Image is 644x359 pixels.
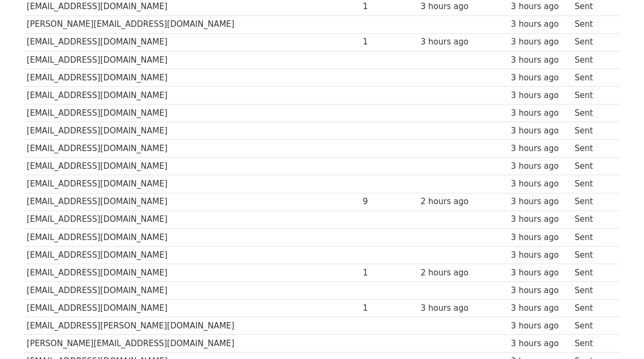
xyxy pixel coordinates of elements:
td: [EMAIL_ADDRESS][DOMAIN_NAME] [24,246,360,264]
td: [EMAIL_ADDRESS][DOMAIN_NAME] [24,175,360,193]
div: 3 hours ago [511,178,569,190]
div: 3 hours ago [421,36,506,48]
div: 3 hours ago [511,125,569,137]
div: 1 [363,302,415,315]
div: 2 hours ago [421,196,506,208]
div: 3 hours ago [511,36,569,48]
div: 3 hours ago [511,54,569,66]
div: 3 hours ago [511,18,569,31]
div: 3 hours ago [421,302,506,315]
div: 9 [363,196,415,208]
td: Sent [572,140,613,158]
div: 1 [363,36,415,48]
td: Sent [572,69,613,86]
div: 3 hours ago [511,249,569,261]
td: Sent [572,51,613,69]
td: [EMAIL_ADDRESS][DOMAIN_NAME] [24,264,360,281]
td: Sent [572,246,613,264]
td: [EMAIL_ADDRESS][DOMAIN_NAME] [24,51,360,69]
div: 3 hours ago [511,160,569,173]
td: [EMAIL_ADDRESS][DOMAIN_NAME] [24,193,360,211]
td: [EMAIL_ADDRESS][DOMAIN_NAME] [24,33,360,51]
td: Sent [572,335,613,353]
td: [PERSON_NAME][EMAIL_ADDRESS][DOMAIN_NAME] [24,335,360,353]
td: [EMAIL_ADDRESS][DOMAIN_NAME] [24,282,360,300]
div: 3 hours ago [421,1,506,13]
div: 3 hours ago [511,143,569,155]
td: [EMAIL_ADDRESS][DOMAIN_NAME] [24,158,360,175]
div: 3 hours ago [511,196,569,208]
div: 3 hours ago [511,1,569,13]
div: 1 [363,1,415,13]
td: Sent [572,228,613,246]
td: Sent [572,300,613,317]
div: 3 hours ago [511,302,569,315]
div: 1 [363,267,415,279]
div: 3 hours ago [511,89,569,102]
td: Sent [572,33,613,51]
td: [EMAIL_ADDRESS][DOMAIN_NAME] [24,104,360,122]
td: [EMAIL_ADDRESS][DOMAIN_NAME] [24,140,360,158]
td: [EMAIL_ADDRESS][DOMAIN_NAME] [24,69,360,86]
td: [EMAIL_ADDRESS][DOMAIN_NAME] [24,300,360,317]
div: 3 hours ago [511,213,569,226]
td: Sent [572,86,613,104]
td: Sent [572,193,613,211]
td: Sent [572,317,613,335]
td: Sent [572,104,613,122]
td: Sent [572,122,613,140]
td: Sent [572,175,613,193]
td: Sent [572,16,613,33]
div: 3 hours ago [511,231,569,244]
td: Sent [572,158,613,175]
td: [EMAIL_ADDRESS][DOMAIN_NAME] [24,228,360,246]
div: 2 hours ago [421,267,506,279]
div: 3 hours ago [511,285,569,297]
div: 3 hours ago [511,267,569,279]
div: 3 hours ago [511,72,569,84]
td: [EMAIL_ADDRESS][PERSON_NAME][DOMAIN_NAME] [24,317,360,335]
td: Sent [572,211,613,228]
td: [EMAIL_ADDRESS][DOMAIN_NAME] [24,211,360,228]
td: Sent [572,264,613,281]
div: 3 hours ago [511,107,569,119]
iframe: Chat Widget [590,308,644,359]
td: [EMAIL_ADDRESS][DOMAIN_NAME] [24,122,360,140]
div: 3 hours ago [511,338,569,350]
td: [EMAIL_ADDRESS][DOMAIN_NAME] [24,86,360,104]
div: 3 hours ago [511,320,569,332]
td: Sent [572,282,613,300]
td: [PERSON_NAME][EMAIL_ADDRESS][DOMAIN_NAME] [24,16,360,33]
